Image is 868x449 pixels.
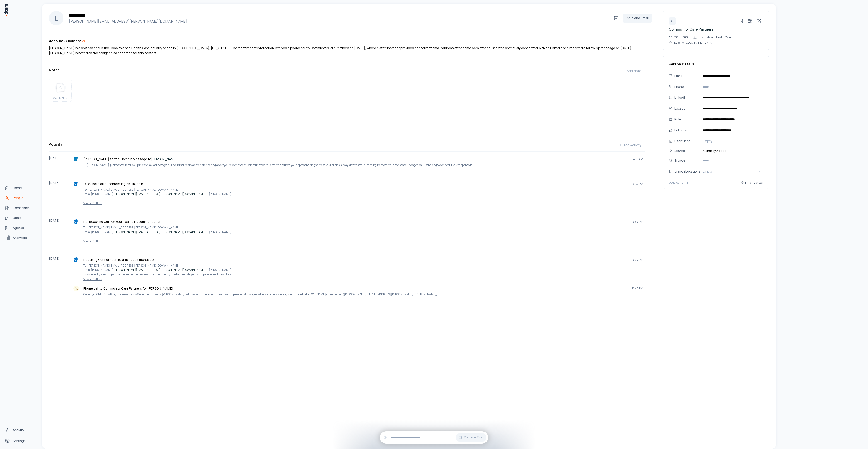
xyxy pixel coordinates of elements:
[151,157,177,161] a: [PERSON_NAME]
[55,83,66,93] img: create note
[83,182,629,186] p: Quick note after connecting on LinkedIn
[13,186,22,190] span: Home
[3,203,37,212] a: Companies
[701,137,763,145] button: Empty
[703,139,712,143] span: Empty
[74,219,78,224] img: outlook logo
[3,233,37,242] a: Analytics
[49,216,71,245] div: [DATE]
[633,220,643,223] span: 3:59 PM
[83,157,629,161] p: [PERSON_NAME] sent a LinkedIn Message to
[456,433,486,442] button: Continue Chat
[741,179,763,187] button: Enrich Contact
[674,148,699,153] div: Source
[83,187,643,196] p: To: [PERSON_NAME][EMAIL_ADDRESS][PERSON_NAME][DOMAIN_NAME] From: [PERSON_NAME] Hi [PERSON_NAME],
[73,202,643,205] a: View in Outlook
[380,431,488,444] div: Continue Chat
[3,223,37,232] a: Agents
[669,27,714,32] a: Community Care Partners
[49,11,63,25] div: L
[74,182,78,186] img: outlook logo
[675,158,704,163] div: Branch
[618,66,645,75] button: Add Note
[74,157,78,161] img: linkedin logo
[674,128,699,133] div: Industry
[3,183,37,192] a: Home
[83,292,643,297] p: Called [PHONE_NUMBER]. Spoke with a staff member (possibly [PERSON_NAME]) who was not interested ...
[83,219,629,224] p: Re: Reaching Out Per Your Team’s Recommendation
[674,117,699,122] div: Role
[49,254,71,298] div: [DATE]
[633,258,643,262] span: 3:30 PM
[13,216,21,220] span: Deals
[73,240,643,243] a: View in Outlook
[49,38,81,44] h3: Account Summary
[674,95,699,100] div: LinkedIn
[83,286,628,291] p: Phone call to Community Care Partners for [PERSON_NAME]
[633,157,643,161] span: 4:10 AM
[699,36,731,39] p: Hospitals and Health Care
[49,154,71,169] div: [DATE]
[49,79,72,102] button: create noteCreate Note
[83,163,643,167] p: Hi [PERSON_NAME], just wanted to follow up in case my last note got buried. I’d still really appr...
[113,192,206,196] a: [PERSON_NAME][EMAIL_ADDRESS][PERSON_NAME][DOMAIN_NAME]
[74,257,78,262] img: outlook logo
[674,73,699,78] div: Email
[674,84,699,89] div: Phone
[464,436,484,439] span: Continue Chat
[701,148,763,153] span: Manually Added
[633,182,643,186] span: 6:07 PM
[675,169,704,174] div: Branch Locations
[49,46,645,55] div: [PERSON_NAME] is a professional in the Hospitals and Health Care industry based in [GEOGRAPHIC_DA...
[13,235,27,240] span: Analytics
[632,287,643,290] span: 12:45 PM
[674,139,699,144] div: User Since
[669,61,763,67] h3: Person Details
[53,96,68,100] span: Create Note
[3,193,37,202] a: People
[13,428,24,432] span: Activity
[13,206,30,210] span: Companies
[113,230,206,234] a: [PERSON_NAME][EMAIL_ADDRESS][PERSON_NAME][DOMAIN_NAME]
[615,141,645,150] button: Add Activity
[13,439,26,443] span: Settings
[669,17,676,25] div: C
[669,181,690,185] p: Updated: [DATE]
[674,106,699,111] div: Location
[4,4,8,17] img: Item Brain Logo
[113,268,206,272] a: [PERSON_NAME][EMAIL_ADDRESS][PERSON_NAME][DOMAIN_NAME]
[674,41,713,45] p: Eugene, [GEOGRAPHIC_DATA]
[49,142,62,147] h3: Activity
[49,67,60,73] h3: Notes
[621,69,641,73] div: Add Note
[83,225,643,234] p: To: [PERSON_NAME][EMAIL_ADDRESS][PERSON_NAME][DOMAIN_NAME] From: [PERSON_NAME] Hi [PERSON_NAME],
[67,19,612,24] h4: [PERSON_NAME][EMAIL_ADDRESS][PERSON_NAME][DOMAIN_NAME]
[13,196,23,200] span: People
[3,436,37,445] a: Settings
[3,213,37,222] a: Deals
[3,425,37,435] a: Activity
[674,36,688,39] p: 1001-5000
[13,226,24,230] span: Agents
[83,263,643,277] p: To: [PERSON_NAME][EMAIL_ADDRESS][PERSON_NAME][DOMAIN_NAME] From: [PERSON_NAME] Hi [PERSON_NAME], ...
[73,277,643,281] a: View in Outlook
[49,178,71,207] div: [DATE]
[83,257,629,262] p: Reaching Out Per Your Team’s Recommendation
[623,14,652,23] button: Send Email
